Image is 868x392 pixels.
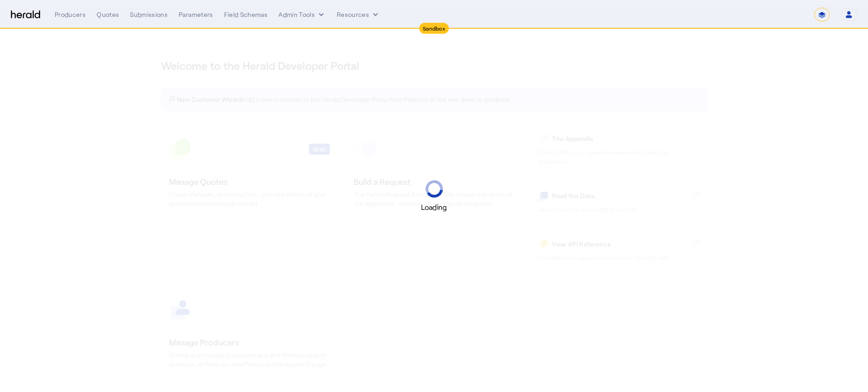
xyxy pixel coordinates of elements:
div: Sandbox [419,23,449,34]
div: Field Schemas [224,10,268,19]
div: Quotes [97,10,119,19]
div: Parameters [179,10,213,19]
div: Submissions [130,10,168,19]
img: Herald Logo [11,10,40,19]
div: Producers [55,10,86,19]
button: internal dropdown menu [278,10,326,19]
button: Resources dropdown menu [337,10,380,19]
